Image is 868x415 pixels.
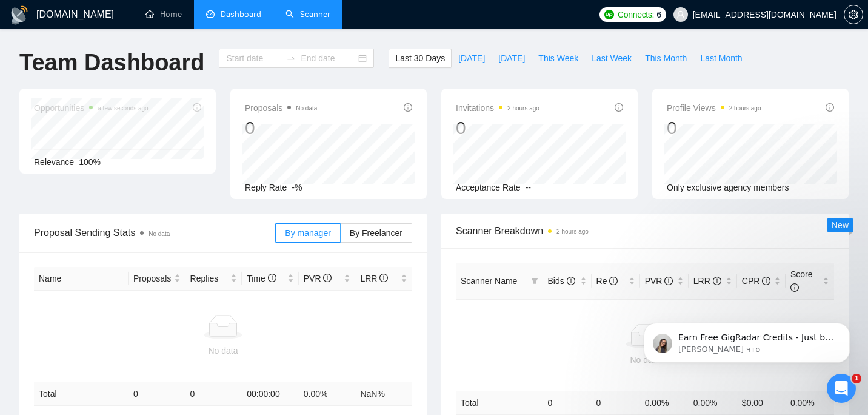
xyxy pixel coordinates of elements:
[626,297,868,382] iframe: Intercom notifications сообщение
[129,267,185,291] th: Proposals
[242,382,299,406] td: 00:00:00
[693,49,749,68] button: Last Month
[323,274,332,282] span: info-circle
[826,103,834,112] span: info-circle
[713,277,721,285] span: info-circle
[226,52,281,65] input: Start date
[786,391,834,414] td: 0.00 %
[507,105,539,112] time: 2 hours ago
[638,49,693,68] button: This Month
[556,228,589,235] time: 2 hours ago
[737,391,786,414] td: $ 0.00
[452,49,492,68] button: [DATE]
[548,276,575,286] span: Bids
[827,374,856,403] iframe: Intercom live chat
[404,103,412,112] span: info-circle
[456,223,834,238] span: Scanner Breakdown
[149,231,170,237] span: No data
[585,49,638,68] button: Last Week
[742,276,770,286] span: CPR
[389,49,452,68] button: Last 30 Days
[268,274,276,282] span: info-circle
[245,116,317,140] div: 0
[355,382,412,406] td: NaN %
[245,183,287,192] span: Reply Rate
[79,157,101,167] span: 100%
[700,52,742,65] span: Last Month
[286,53,296,63] span: to
[221,9,261,19] span: Dashboard
[19,49,204,77] h1: Team Dashboard
[461,276,517,286] span: Scanner Name
[145,9,182,19] a: homeHome
[664,277,673,285] span: info-circle
[596,276,618,286] span: Re
[618,8,654,21] span: Connects:
[296,105,317,112] span: No data
[529,272,541,290] span: filter
[531,277,538,285] span: filter
[39,344,407,357] div: No data
[844,10,863,19] a: setting
[456,116,539,140] div: 0
[676,10,685,19] span: user
[190,272,229,285] span: Replies
[615,103,623,112] span: info-circle
[285,228,330,238] span: By manager
[285,9,330,19] a: searchScanner
[667,183,789,192] span: Only exclusive agency members
[395,52,445,65] span: Last 30 Days
[852,374,861,383] span: 1
[532,49,585,68] button: This Week
[458,52,485,65] span: [DATE]
[645,276,673,286] span: PVR
[538,52,578,65] span: This Week
[526,183,531,192] span: --
[790,269,813,292] span: Score
[185,382,242,406] td: 0
[34,267,129,291] th: Name
[286,53,296,63] span: swap-right
[34,382,129,406] td: Total
[185,267,242,291] th: Replies
[604,10,614,19] img: upwork-logo.png
[693,276,721,286] span: LRR
[245,101,317,115] span: Proposals
[592,52,632,65] span: Last Week
[667,116,761,140] div: 0
[667,101,761,115] span: Profile Views
[844,10,863,19] span: setting
[456,391,543,414] td: Total
[10,5,29,25] img: logo
[292,183,302,192] span: -%
[456,101,539,115] span: Invitations
[133,272,172,285] span: Proposals
[350,228,402,238] span: By Freelancer
[790,283,799,292] span: info-circle
[498,52,525,65] span: [DATE]
[301,52,356,65] input: End date
[543,391,592,414] td: 0
[299,382,356,406] td: 0.00 %
[844,5,863,24] button: setting
[645,52,687,65] span: This Month
[592,391,640,414] td: 0
[304,274,332,283] span: PVR
[34,157,74,167] span: Relevance
[656,8,661,21] span: 6
[640,391,689,414] td: 0.00 %
[461,353,829,366] div: No data
[609,277,618,285] span: info-circle
[129,382,185,406] td: 0
[729,105,761,112] time: 2 hours ago
[492,49,532,68] button: [DATE]
[34,225,275,240] span: Proposal Sending Stats
[567,277,575,285] span: info-circle
[360,274,388,283] span: LRR
[832,220,849,230] span: New
[247,274,276,283] span: Time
